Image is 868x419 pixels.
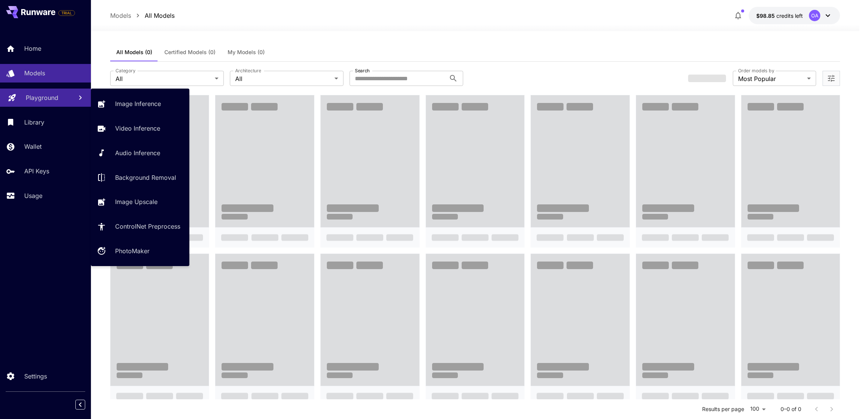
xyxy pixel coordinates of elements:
[116,74,212,83] span: All
[115,173,176,182] p: Background Removal
[24,167,49,176] p: API Keys
[738,74,804,83] span: Most Popular
[115,222,180,231] p: ControlNet Preprocess
[702,405,744,413] p: Results per page
[749,7,840,24] button: $98.8467
[59,10,75,16] span: TRIAL
[115,197,158,206] p: Image Upscale
[91,95,189,113] a: Image Inference
[115,148,160,157] p: Audio Inference
[24,372,47,381] p: Settings
[91,217,189,236] a: ControlNet Preprocess
[164,49,215,56] span: Certified Models (0)
[145,11,175,20] p: All Models
[91,168,189,187] a: Background Removal
[110,11,175,20] nav: breadcrumb
[235,67,261,74] label: Architecture
[776,12,803,19] span: credits left
[115,246,150,255] p: PhotoMaker
[24,118,44,127] p: Library
[235,74,331,83] span: All
[110,11,131,20] p: Models
[26,93,58,102] p: Playground
[91,193,189,211] a: Image Upscale
[91,242,189,260] a: PhotoMaker
[738,67,774,74] label: Order models by
[116,49,152,56] span: All Models (0)
[115,124,160,133] p: Video Inference
[228,49,265,56] span: My Models (0)
[91,144,189,162] a: Audio Inference
[75,400,85,410] button: Collapse sidebar
[809,10,820,21] div: OA
[827,74,836,83] button: Open more filters
[756,12,776,19] span: $98.85
[747,403,768,414] div: 100
[756,12,803,20] div: $98.8467
[58,8,75,17] span: Add your payment card to enable full platform functionality.
[24,69,45,78] p: Models
[24,44,41,53] p: Home
[781,405,801,413] p: 0–0 of 0
[24,191,42,200] p: Usage
[24,142,42,151] p: Wallet
[91,119,189,138] a: Video Inference
[116,67,136,74] label: Category
[81,398,91,411] div: Collapse sidebar
[115,99,161,108] p: Image Inference
[355,67,370,74] label: Search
